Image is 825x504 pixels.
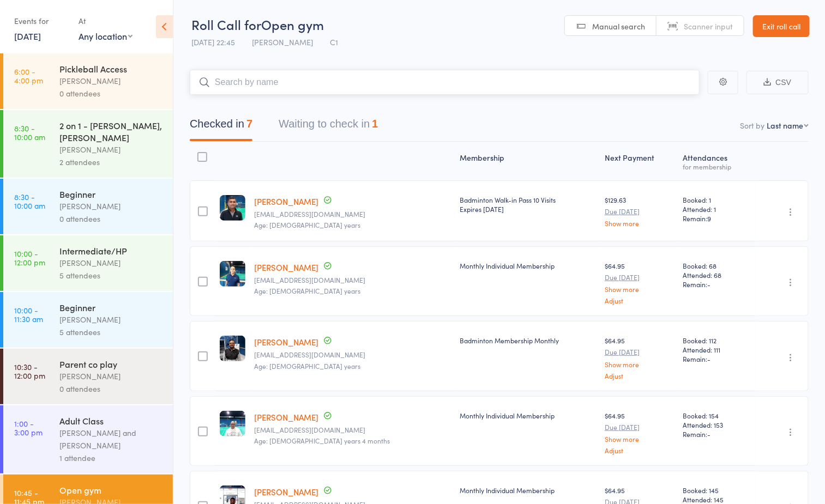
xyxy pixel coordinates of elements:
[683,163,751,170] div: for membership
[605,361,674,368] a: Show more
[59,452,164,464] div: 1 attendee
[460,411,596,420] div: Monthly Individual Membership
[14,249,45,266] time: 10:00 - 12:00 pm
[683,336,751,345] span: Booked: 112
[767,120,803,131] div: Last name
[683,261,751,270] span: Booked: 68
[254,436,390,445] span: Age: [DEMOGRAPHIC_DATA] years 4 months
[3,179,173,234] a: 8:30 -10:00 amBeginner[PERSON_NAME]0 attendees
[254,276,451,284] small: tariqovi@hotmail.com
[3,110,173,178] a: 8:30 -10:00 am2 on 1 - [PERSON_NAME], [PERSON_NAME][PERSON_NAME]2 attendees
[683,195,751,204] span: Booked: 1
[59,188,164,200] div: Beginner
[372,118,378,130] div: 1
[605,220,674,227] a: Show more
[191,15,261,33] span: Roll Call for
[14,419,43,436] time: 1:00 - 3:00 pm
[683,485,751,495] span: Booked: 145
[254,336,318,348] a: [PERSON_NAME]
[59,313,164,326] div: [PERSON_NAME]
[3,235,173,291] a: 10:00 -12:00 pmIntermediate/HP[PERSON_NAME]5 attendees
[460,204,596,214] div: Expires [DATE]
[683,354,751,363] span: Remain:
[753,15,810,37] a: Exit roll call
[683,495,751,504] span: Attended: 145
[59,119,164,143] div: 2 on 1 - [PERSON_NAME], [PERSON_NAME]
[683,270,751,280] span: Attended: 68
[246,118,252,130] div: 7
[79,12,133,30] div: At
[592,21,645,32] span: Manual search
[191,37,235,47] span: [DATE] 22:45
[14,124,45,141] time: 8:30 - 10:00 am
[460,195,596,214] div: Badminton Walk-in Pass 10 Visits
[605,423,674,431] small: Due [DATE]
[254,210,451,218] small: achetanreddy@gmail.com
[59,212,164,225] div: 0 attendees
[261,15,324,33] span: Open gym
[59,427,164,452] div: [PERSON_NAME] and [PERSON_NAME]
[254,351,451,359] small: mate143@gmail.com
[254,220,360,229] span: Age: [DEMOGRAPHIC_DATA] years
[605,261,674,304] div: $64.95
[605,286,674,293] a: Show more
[3,349,173,404] a: 10:30 -12:00 pmParent co play[PERSON_NAME]0 attendees
[59,63,164,75] div: Pickleball Access
[79,30,133,42] div: Any location
[605,274,674,281] small: Due [DATE]
[678,147,755,175] div: Atten­dances
[707,280,710,289] span: -
[3,53,173,109] a: 6:00 -4:00 pmPickleball Access[PERSON_NAME]0 attendees
[605,435,674,442] a: Show more
[254,262,318,273] a: [PERSON_NAME]
[59,143,164,156] div: [PERSON_NAME]
[460,261,596,270] div: Monthly Individual Membership
[14,30,41,42] a: [DATE]
[59,156,164,168] div: 2 attendees
[683,411,751,420] span: Booked: 154
[330,37,338,47] span: C1
[3,405,173,473] a: 1:00 -3:00 pmAdult Class[PERSON_NAME] and [PERSON_NAME]1 attendee
[684,21,733,32] span: Scanner input
[59,75,164,87] div: [PERSON_NAME]
[254,426,451,434] small: Kaku83@gmail.com
[252,37,313,47] span: [PERSON_NAME]
[59,245,164,257] div: Intermediate/HP
[683,429,751,439] span: Remain:
[190,70,700,95] input: Search by name
[254,361,360,371] span: Age: [DEMOGRAPHIC_DATA] years
[279,112,378,141] button: Waiting to check in1
[14,192,45,210] time: 8:30 - 10:00 am
[707,214,711,223] span: 9
[456,147,600,175] div: Membership
[605,411,674,454] div: $64.95
[740,120,764,131] label: Sort by
[220,411,245,436] img: image1695498738.png
[59,484,164,496] div: Open gym
[190,112,252,141] button: Checked in7
[707,429,710,439] span: -
[59,370,164,382] div: [PERSON_NAME]
[460,336,596,345] div: Badminton Membership Monthly
[683,420,751,429] span: Attended: 153
[605,297,674,304] a: Adjust
[59,358,164,370] div: Parent co play
[59,326,164,338] div: 5 attendees
[3,292,173,348] a: 10:00 -11:30 amBeginner[PERSON_NAME]5 attendees
[605,208,674,215] small: Due [DATE]
[605,447,674,454] a: Adjust
[220,336,245,361] img: image1674913604.png
[254,486,318,497] a: [PERSON_NAME]
[707,354,710,363] span: -
[746,71,809,94] button: CSV
[59,269,164,282] div: 5 attendees
[14,362,45,380] time: 10:30 - 12:00 pm
[59,301,164,313] div: Beginner
[683,204,751,214] span: Attended: 1
[605,348,674,356] small: Due [DATE]
[59,415,164,427] div: Adult Class
[14,67,43,84] time: 6:00 - 4:00 pm
[683,345,751,354] span: Attended: 111
[683,214,751,223] span: Remain:
[605,195,674,227] div: $129.63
